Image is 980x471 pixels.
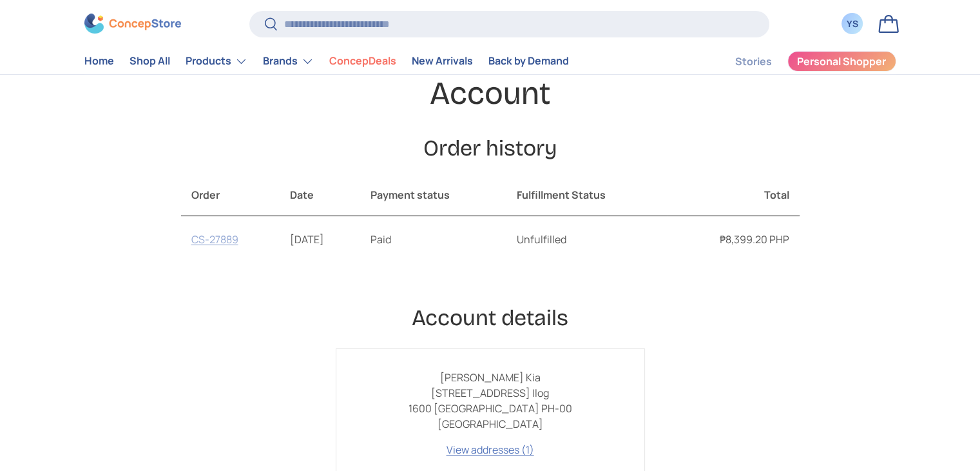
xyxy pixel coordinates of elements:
h1: Account [181,74,800,114]
th: Total [667,174,799,216]
a: CS-27889 [191,232,238,246]
span: Personal Shopper [797,57,886,67]
th: Payment status [360,174,506,216]
img: ConcepStore [84,14,181,34]
a: View addresses (1) [447,443,534,457]
th: Date [280,174,360,216]
a: Home [84,49,114,74]
a: YS [838,10,867,38]
time: [DATE] [290,232,324,246]
td: Paid [360,216,506,263]
a: Stories [735,49,772,74]
a: Back by Demand [488,49,569,74]
a: New Arrivals [412,49,473,74]
a: Personal Shopper [787,51,896,72]
h2: Account details [181,304,800,333]
a: ConcepDeals [329,49,396,74]
th: Fulfillment Status [506,174,667,216]
h2: Order history [181,134,800,163]
th: Order [181,174,280,216]
td: Unfulfilled [506,216,667,263]
td: ₱8,399.20 PHP [667,216,799,263]
nav: Primary [84,48,569,74]
p: [PERSON_NAME] Kia [STREET_ADDRESS] Ilog 1600 [GEOGRAPHIC_DATA] PH-00 [GEOGRAPHIC_DATA] [357,370,624,432]
div: YS [845,17,860,31]
nav: Secondary [704,48,896,74]
a: Shop All [130,49,170,74]
summary: Products [178,48,255,74]
summary: Brands [255,48,322,74]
